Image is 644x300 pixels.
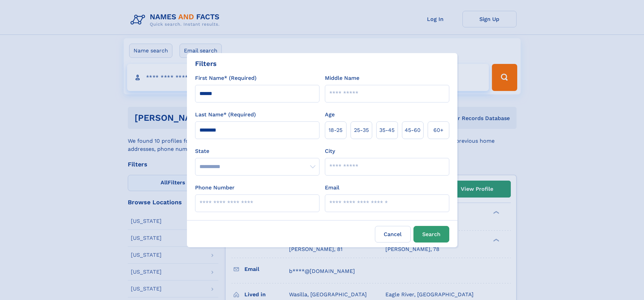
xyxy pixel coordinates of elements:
[325,184,339,192] label: Email
[405,126,421,134] span: 45‑60
[325,74,359,82] label: Middle Name
[195,184,235,192] label: Phone Number
[325,111,335,119] label: Age
[329,126,342,134] span: 18‑25
[379,126,395,134] span: 35‑45
[433,126,444,134] span: 60+
[195,147,319,155] label: State
[195,59,217,69] div: Filters
[195,111,256,119] label: Last Name* (Required)
[325,147,335,155] label: City
[375,226,411,243] label: Cancel
[413,226,449,243] button: Search
[354,126,369,134] span: 25‑35
[195,74,257,82] label: First Name* (Required)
